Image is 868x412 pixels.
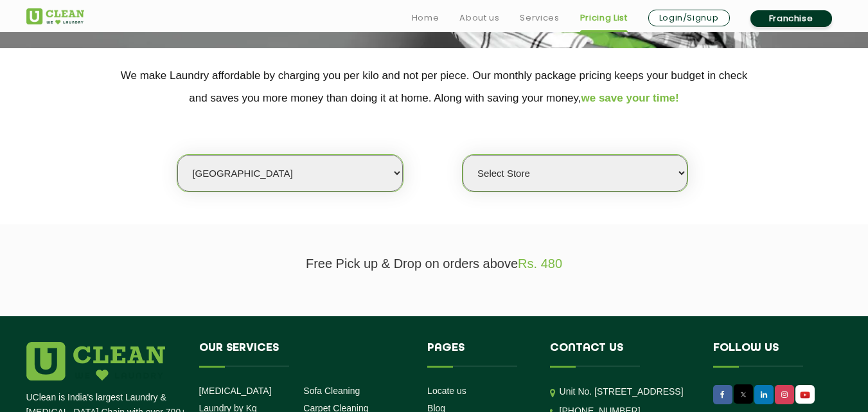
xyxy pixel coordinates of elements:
[550,342,694,366] h4: Contact us
[580,10,628,26] a: Pricing List
[560,384,694,399] p: Unit No. [STREET_ADDRESS]
[750,10,832,27] a: Franchise
[713,342,826,366] h4: Follow us
[199,386,272,396] a: [MEDICAL_DATA]
[518,256,562,271] span: Rs. 480
[427,342,531,366] h4: Pages
[520,10,559,26] a: Services
[581,92,679,104] span: we save your time!
[459,10,499,26] a: About us
[26,256,842,271] p: Free Pick up & Drop on orders above
[199,342,409,366] h4: Our Services
[26,64,842,109] p: We make Laundry affordable by charging you per kilo and not per piece. Our monthly package pricin...
[26,342,165,381] img: logo.png
[26,8,84,24] img: UClean Laundry and Dry Cleaning
[648,10,730,26] a: Login/Signup
[303,386,360,396] a: Sofa Cleaning
[427,386,466,396] a: Locate us
[412,10,439,26] a: Home
[797,388,813,402] img: UClean Laundry and Dry Cleaning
